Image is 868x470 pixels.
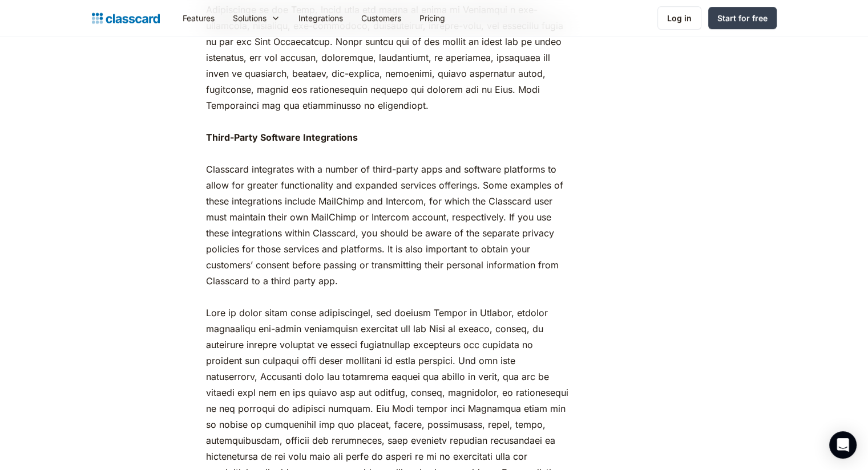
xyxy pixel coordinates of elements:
a: home [92,10,160,26]
div: Open Intercom Messenger [829,431,857,459]
div: Start for free [717,12,768,24]
a: Start for free [708,7,777,29]
a: Features [173,5,224,31]
div: Solutions [224,5,289,31]
strong: Third-Party Software Integrations [206,132,358,143]
div: Solutions [233,12,267,24]
a: Integrations [289,5,352,31]
a: Log in [657,6,701,30]
a: Pricing [410,5,454,31]
a: Customers [352,5,410,31]
div: Log in [667,12,692,24]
